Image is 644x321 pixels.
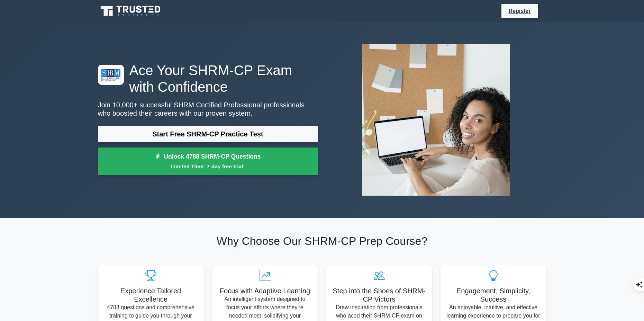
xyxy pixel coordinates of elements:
[332,287,427,303] h5: Step into the Shoes of SHRM-CP Victors
[98,62,318,95] h1: Ace Your SHRM-CP Exam with Confidence
[218,287,312,295] h5: Focus with Adaptive Learning
[98,126,318,142] a: Start Free SHRM-CP Practice Test
[103,287,198,303] h5: Experience Tailored Excellence
[98,234,546,248] h2: Why Choose Our SHRM-CP Prep Course?
[107,162,309,170] small: Limited Time: 7-day free trial!
[504,7,535,15] a: Register
[98,148,318,175] a: Unlock 4788 SHRM-CP QuestionsLimited Time: 7-day free trial!
[446,287,541,303] h5: Engagement, Simplicity, Success
[98,101,318,117] p: Join 10,000+ successful SHRM Certified Professional professionals who boosted their careers with ...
